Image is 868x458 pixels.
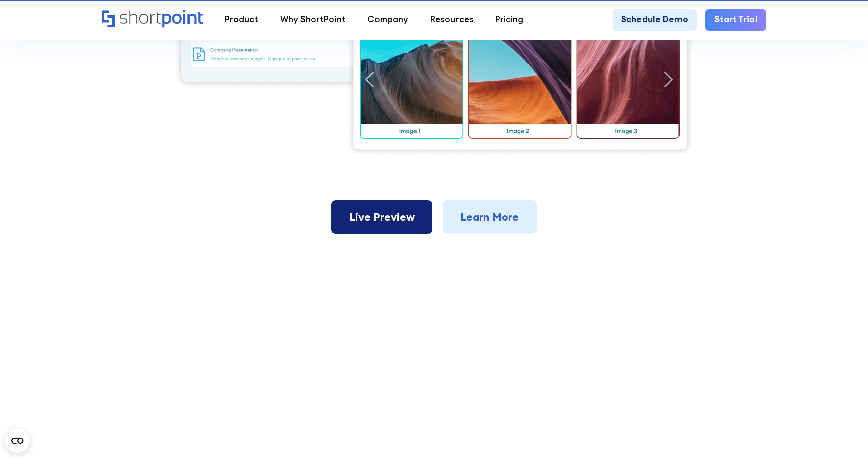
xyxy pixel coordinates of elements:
a: Home [102,10,203,29]
div: Company [367,13,408,26]
div: Product [224,13,258,26]
a: Live Preview [331,200,432,234]
a: Product [214,9,270,31]
a: Start Trial [705,9,766,31]
div: Why ShortPoint [280,13,346,26]
button: Open CMP widget [5,429,29,453]
a: Pricing [484,9,535,31]
a: Schedule Demo [613,9,697,31]
a: Company [356,9,419,31]
a: Resources [419,9,484,31]
a: Why ShortPoint [270,9,357,31]
div: Resources [430,13,474,26]
a: Learn More [443,200,537,234]
div: Pricing [495,13,523,26]
iframe: Chat Widget [686,340,868,458]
